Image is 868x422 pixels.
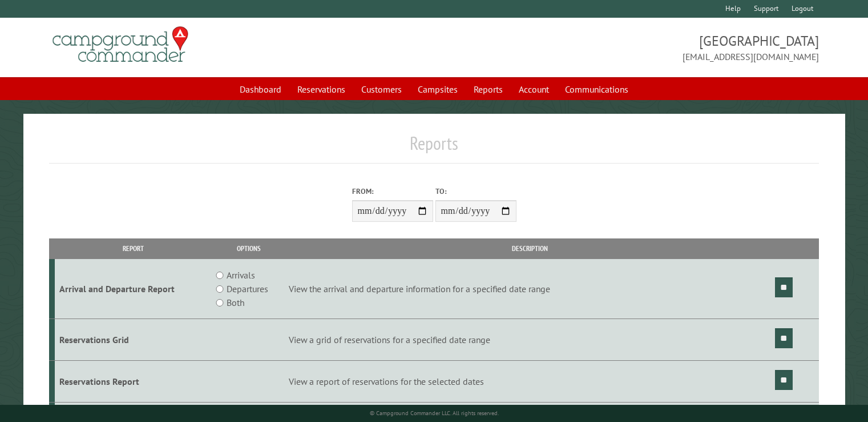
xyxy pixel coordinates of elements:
a: Customers [354,78,409,100]
label: To: [435,186,516,197]
a: Communications [558,78,635,100]
label: From: [352,186,433,197]
td: View a report of reservations for the selected dates [287,360,773,402]
label: Departures [227,282,268,296]
td: Reservations Grid [55,319,211,361]
small: © Campground Commander LLC. All rights reserved. [370,409,499,417]
th: Options [211,238,287,258]
th: Description [287,238,773,258]
a: Campsites [411,78,465,100]
td: Reservations Report [55,360,211,402]
a: Reservations [290,78,352,100]
span: [GEOGRAPHIC_DATA] [EMAIL_ADDRESS][DOMAIN_NAME] [434,31,819,63]
h1: Reports [49,132,819,164]
label: Arrivals [227,268,255,282]
a: Dashboard [233,78,288,100]
th: Report [55,238,211,258]
label: Both [227,296,244,309]
a: Reports [467,78,510,100]
a: Account [512,78,556,100]
td: View the arrival and departure information for a specified date range [287,259,773,319]
img: Campground Commander [49,22,192,67]
td: View a grid of reservations for a specified date range [287,319,773,361]
td: Arrival and Departure Report [55,259,211,319]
